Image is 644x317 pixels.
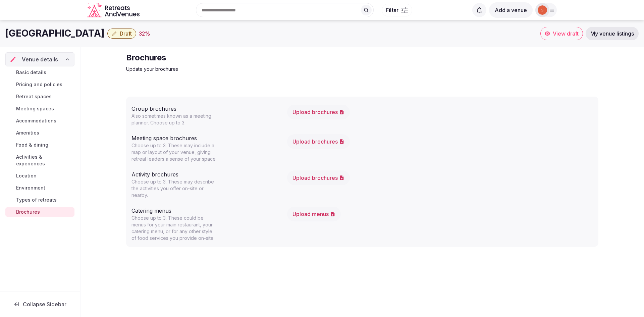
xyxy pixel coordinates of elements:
a: Location [5,171,74,180]
div: Group brochures [131,102,282,113]
a: Pricing and policies [5,80,74,89]
button: Upload menus [287,207,341,221]
a: Accommodations [5,116,74,125]
button: Upload brochures [287,170,350,185]
a: Add a venue [489,7,533,13]
img: sanatogaspring [538,5,547,15]
button: Collapse Sidebar [5,297,74,312]
button: Add a venue [489,2,533,18]
a: Basic details [5,68,74,77]
span: View draft [553,30,579,37]
button: Filter [382,4,412,16]
span: Draft [120,30,132,37]
a: Visit the homepage [87,3,141,18]
p: Choose up to 3. These may describe the activities you offer on-site or nearby. [131,178,217,199]
h1: [GEOGRAPHIC_DATA] [5,27,105,40]
a: Types of retreats [5,195,74,205]
span: Retreat spaces [16,93,52,100]
p: Also sometimes known as a meeting planner. Choose up to 3. [131,113,217,126]
button: Draft [107,29,136,39]
p: Choose up to 3. These could be menus for your main restaurant, your catering menu, or for any oth... [131,215,217,242]
a: Activities & experiences [5,152,74,168]
span: Food & dining [16,142,48,148]
button: 32% [139,30,150,38]
a: My venue listings [586,27,639,40]
a: Brochures [5,207,74,217]
div: Catering menus [131,204,282,215]
span: Brochures [16,209,40,215]
span: Meeting spaces [16,105,54,112]
a: Retreat spaces [5,92,74,101]
a: Meeting spaces [5,104,74,113]
span: Filter [386,7,398,13]
span: Activities & experiences [16,154,72,167]
p: Update your brochures [126,66,352,72]
span: Venue details [22,55,58,63]
span: Accommodations [16,117,56,124]
span: Pricing and policies [16,81,62,88]
span: My venue listings [590,30,634,37]
div: Meeting space brochures [131,131,282,142]
button: Upload brochures [287,105,350,119]
p: Choose up to 3. These may include a map or layout of your venue, giving retreat leaders a sense o... [131,142,217,162]
span: Amenities [16,129,39,136]
a: Food & dining [5,140,74,150]
h2: Brochures [126,52,352,63]
div: 32 % [139,30,150,38]
span: Types of retreats [16,197,57,203]
a: View draft [540,27,583,40]
a: Environment [5,183,74,193]
div: Activity brochures [131,168,282,178]
span: Location [16,172,37,179]
button: Upload brochures [287,134,350,149]
a: Amenities [5,128,74,138]
span: Collapse Sidebar [23,301,66,308]
svg: Retreats and Venues company logo [87,3,141,18]
span: Basic details [16,69,46,76]
span: Environment [16,184,45,191]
